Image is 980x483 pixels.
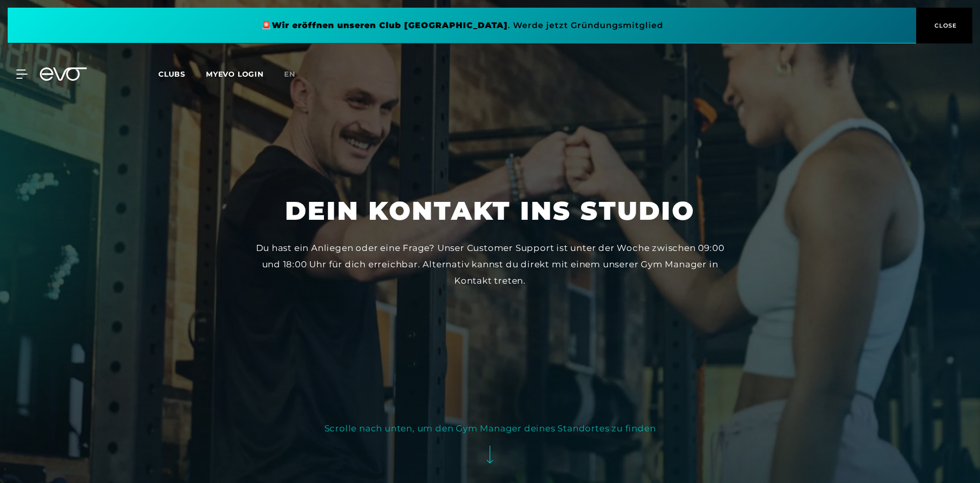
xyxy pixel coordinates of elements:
span: CLOSE [932,21,957,30]
span: Clubs [158,70,185,79]
span: en [284,70,295,79]
a: en [284,68,308,80]
button: Scrolle nach unten, um den Gym Manager deines Standortes zu finden [324,420,656,473]
div: Scrolle nach unten, um den Gym Manager deines Standortes zu finden [324,420,656,436]
a: Clubs [158,69,206,79]
button: CLOSE [916,8,972,43]
div: Du hast ein Anliegen oder eine Frage? Unser Customer Support ist unter der Woche zwischen 09:00 u... [251,240,729,289]
a: MYEVO LOGIN [206,70,264,79]
h1: Dein Kontakt ins Studio [285,194,695,227]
